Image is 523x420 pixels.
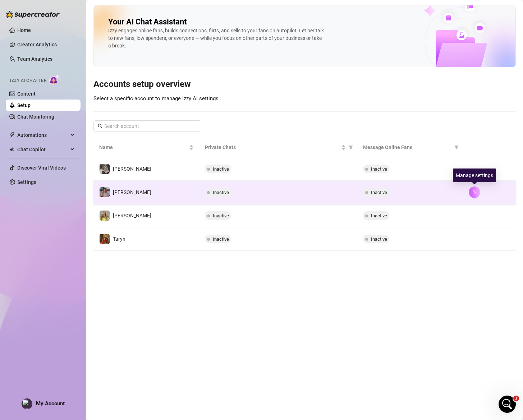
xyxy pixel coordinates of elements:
span: search [98,124,103,129]
div: joined the conversation [43,50,111,57]
img: Profile image for Giselle [20,4,32,15]
div: So its not even letting me remove her [31,191,138,207]
span: Inactive [213,190,229,195]
span: Inactive [371,213,387,218]
div: Kimora says… [6,191,138,208]
span: Private Chats [205,143,340,151]
th: Name [93,138,199,157]
div: So its not even letting me remove her [37,196,132,203]
p: Active in the last 15m [35,9,86,16]
div: Hi [PERSON_NAME], [12,70,112,77]
a: Team Analytics [17,56,52,62]
input: Search account [104,122,191,130]
img: Profile image for Giselle [33,50,41,57]
div: Screen Rec....09 AM.mov [57,27,138,43]
img: Sara [100,187,110,197]
div: Hi, yes it is still happening. OK I'll remove and add again right now [32,172,132,186]
span: Name [99,143,188,151]
div: Kimora says… [6,168,138,191]
div: Thanks for reaching out, and sorry to hear about the trouble! Just to confirm—are you still exper... [12,77,112,112]
span: Message Online Fans [363,143,451,151]
a: Screen Rec....09 AM.mov [63,31,132,39]
img: Elise [100,164,110,174]
h1: Giselle [35,4,54,9]
div: Kimora says… [6,208,138,225]
div: Close [126,3,139,16]
button: Home [113,3,126,17]
span: My Account [36,400,65,407]
span: [PERSON_NAME] [113,213,151,218]
b: Giselle [43,51,59,56]
div: Sending a screen recording now [46,208,138,224]
div: Hi [PERSON_NAME],Thanks for reaching out, and sorry to hear about the trouble! Just to confirm—ar... [6,65,118,155]
div: Hi, yes it is still happening. OK I'll remove and add again right now [26,168,138,191]
div: Giselle • 9m ago [12,157,48,161]
span: Inactive [213,166,229,172]
span: filter [347,142,354,153]
span: Chat Copilot [17,144,68,155]
textarea: Message… [6,220,138,232]
span: Inactive [371,236,387,242]
a: Setup [17,102,31,108]
span: [PERSON_NAME] [113,189,151,195]
span: right [472,190,477,195]
span: Inactive [371,190,387,195]
h2: Your AI Chat Assistant [108,17,187,27]
button: Upload attachment [34,235,40,241]
span: thunderbolt [9,132,15,138]
div: Kimora says… [6,27,138,49]
a: Settings [17,179,36,185]
span: Inactive [213,213,229,218]
th: Private Chats [199,138,358,157]
div: If so, could you please try removing the creator and then adding them again to see if that resolv... [12,116,112,151]
a: Home [17,27,31,33]
img: Chat Copilot [9,147,14,152]
div: Izzy engages online fans, builds connections, flirts, and sells to your fans on autopilot. Let he... [108,27,324,50]
iframe: Intercom live chat [499,396,516,413]
span: Automations [17,129,68,141]
span: Inactive [213,236,229,242]
span: filter [453,142,460,153]
span: Select a specific account to manage Izzy AI settings. [93,95,220,102]
span: 1 [513,396,519,401]
img: Joslyn [100,211,110,221]
div: Giselle says… [6,65,138,168]
span: Izzy AI Chatter [10,77,46,84]
span: Taryn [113,236,125,242]
span: [PERSON_NAME] [113,166,151,172]
div: Screen Rec....09 AM.mov [70,31,132,39]
a: Chat Monitoring [17,114,54,120]
button: Emoji picker [11,235,17,241]
a: Creator Analytics [17,39,75,50]
img: logo-BBDzfeDw.svg [6,11,60,18]
button: go back [5,3,18,17]
a: Discover Viral Videos [17,165,66,171]
img: profilePics%2FzZL4jk89DBfzKcTxsUMefgxqcdF3.jpeg [22,399,32,409]
img: AI Chatter [49,74,60,85]
div: Sending a screen recording now [51,212,132,220]
a: Content [17,91,36,97]
img: Taryn [100,234,110,244]
span: filter [454,145,459,149]
button: Gif picker [23,235,28,241]
h3: Accounts setup overview [93,79,516,90]
button: Send a message… [123,232,135,244]
div: Manage settings [453,169,496,182]
button: right [469,186,480,198]
span: filter [349,145,353,149]
span: Inactive [371,166,387,172]
div: Giselle says… [6,49,138,65]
